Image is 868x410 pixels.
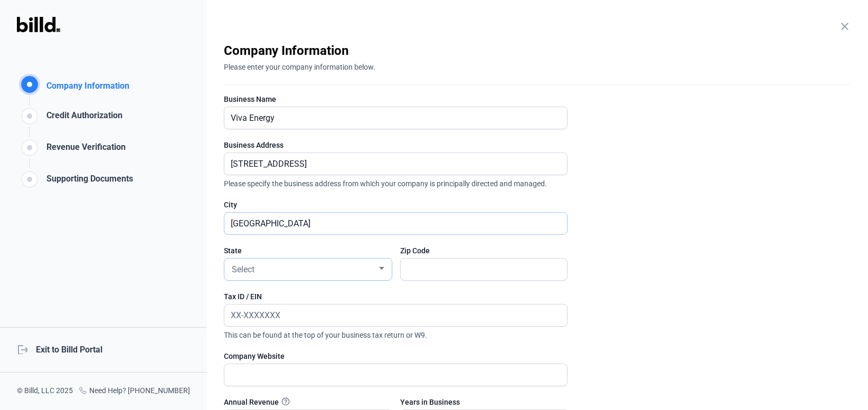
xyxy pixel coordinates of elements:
[79,385,190,397] div: Need Help? [PHONE_NUMBER]
[400,397,568,407] div: Years in Business
[224,327,568,340] span: This can be found at the top of your business tax return or W9.
[224,397,391,407] div: Annual Revenue
[224,175,568,189] span: Please specify the business address from which your company is principally directed and managed.
[224,245,391,256] div: State
[224,304,555,326] input: XX-XXXXXXX
[224,59,851,72] div: Please enter your company information below.
[400,245,568,256] div: Zip Code
[42,141,126,158] div: Revenue Verification
[224,42,851,59] div: Company Information
[224,351,568,361] div: Company Website
[838,20,851,33] mat-icon: close
[42,173,133,190] div: Supporting Documents
[232,264,254,274] span: Select
[17,344,27,354] mat-icon: logout
[224,94,568,104] div: Business Name
[17,17,60,32] img: Billd Logo
[17,385,73,397] div: © Billd, LLC 2025
[224,140,568,150] div: Business Address
[42,109,122,127] div: Credit Authorization
[224,291,568,302] div: Tax ID / EIN
[42,80,129,95] div: Company Information
[224,199,568,210] div: City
